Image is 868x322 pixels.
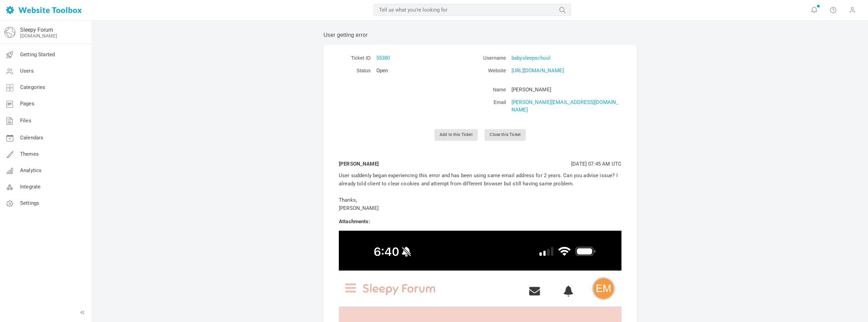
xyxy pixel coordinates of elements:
[339,161,379,167] b: [PERSON_NAME]
[323,31,637,39] p: User getting error
[481,52,508,64] td: Username
[338,52,373,64] td: Ticket ID
[481,78,508,96] td: Name
[374,4,571,16] input: Tell us what you're looking for
[20,27,53,33] a: Sleepy Forum
[20,151,39,157] span: Themes
[509,78,622,96] td: [PERSON_NAME]
[465,158,623,170] td: [DATE] 07:45 AM UTC
[481,65,508,77] td: Website
[20,101,34,107] span: Pages
[511,55,551,61] a: babysleepschool
[20,184,41,190] span: Integrate
[511,67,564,74] a: [URL][DOMAIN_NAME]
[435,129,478,141] a: Add to this Ticket
[20,68,34,74] span: Users
[374,65,480,77] td: Open
[338,65,373,77] td: Status
[20,33,57,39] a: [DOMAIN_NAME]
[20,84,46,90] span: Categories
[20,51,55,58] span: Getting Started
[20,200,39,206] span: Settings
[20,167,42,173] span: Analytics
[511,99,618,112] a: [PERSON_NAME][EMAIL_ADDRESS][DOMAIN_NAME]
[20,118,31,124] span: Files
[376,55,390,61] a: 55380
[4,27,15,38] img: globe-icon.png
[481,96,508,116] td: Email
[339,218,370,225] b: Attachments:
[20,135,43,141] span: Calendars
[485,129,526,141] a: Close this Ticket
